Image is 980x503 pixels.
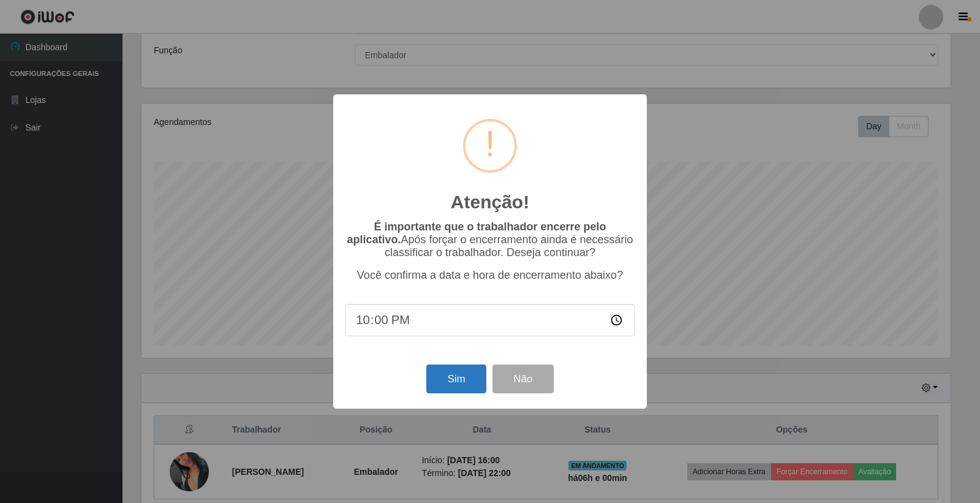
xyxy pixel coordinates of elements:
[451,191,529,213] h2: Atenção!
[426,365,486,393] button: Sim
[347,221,606,246] b: É importante que o trabalhador encerre pelo aplicativo.
[345,269,635,282] p: Você confirma a data e hora de encerramento abaixo?
[492,365,553,393] button: Não
[345,221,635,259] p: Após forçar o encerramento ainda é necessário classificar o trabalhador. Deseja continuar?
